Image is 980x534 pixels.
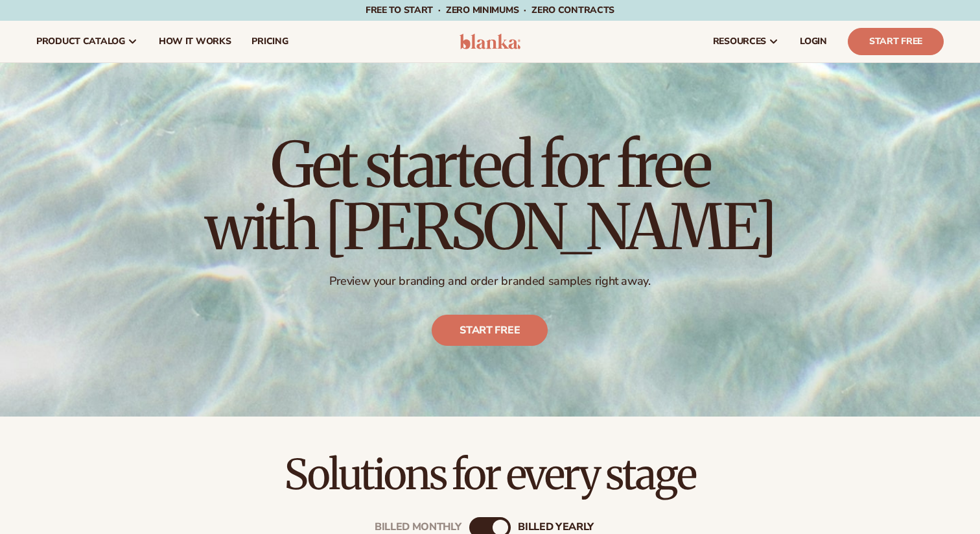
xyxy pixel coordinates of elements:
[159,36,231,47] span: How It Works
[36,453,944,496] h2: Solutions for every stage
[375,522,461,534] div: Billed Monthly
[713,36,766,47] span: resources
[518,522,594,534] div: billed Yearly
[251,36,288,47] span: pricing
[366,4,614,16] span: Free to start · ZERO minimums · ZERO contracts
[205,274,775,289] p: Preview your branding and order branded samples right away.
[460,34,521,49] img: logo
[205,134,775,258] h1: Get started for free with [PERSON_NAME]
[848,28,944,55] a: Start Free
[26,21,148,62] a: product catalog
[148,21,242,62] a: How It Works
[36,36,125,47] span: product catalog
[789,21,837,62] a: LOGIN
[703,21,789,62] a: resources
[432,315,548,346] a: Start free
[241,21,298,62] a: pricing
[800,36,827,47] span: LOGIN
